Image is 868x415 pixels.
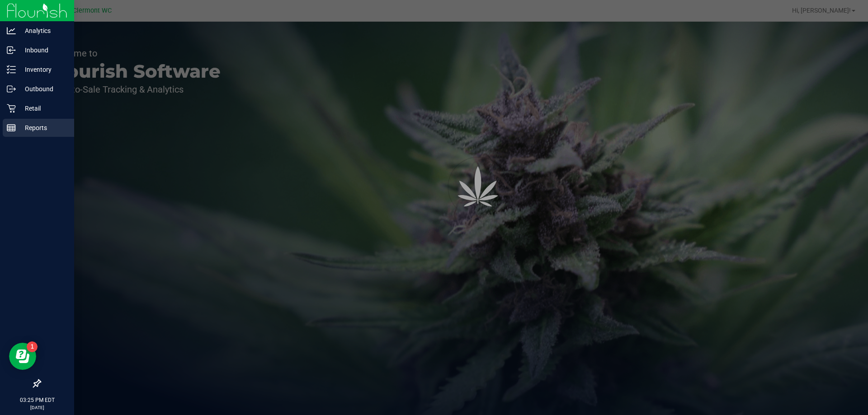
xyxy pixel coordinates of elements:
[16,45,70,56] p: Inbound
[16,25,70,36] p: Analytics
[9,343,36,370] iframe: Resource center
[27,341,38,352] iframe: Resource center unread badge
[7,26,16,35] inline-svg: Analytics
[16,84,70,94] p: Outbound
[7,84,16,93] inline-svg: Outbound
[16,64,70,75] p: Inventory
[7,123,16,132] inline-svg: Reports
[7,104,16,113] inline-svg: Retail
[7,46,16,55] inline-svg: Inbound
[16,103,70,114] p: Retail
[7,65,16,74] inline-svg: Inventory
[4,404,70,411] p: [DATE]
[16,122,70,133] p: Reports
[4,396,70,404] p: 03:25 PM EDT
